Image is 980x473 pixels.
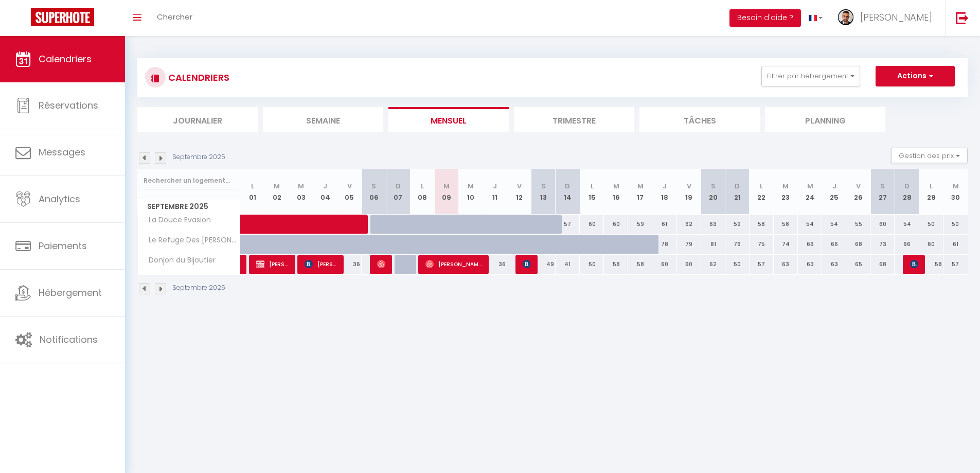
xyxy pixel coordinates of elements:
[628,215,652,234] div: 59
[613,181,619,191] abbr: M
[760,181,763,191] abbr: L
[652,255,676,274] div: 60
[39,99,98,112] span: Réservations
[139,235,242,246] span: Le Refuge Des [PERSON_NAME]
[930,181,933,191] abbr: L
[807,181,813,191] abbr: M
[443,181,450,191] abbr: M
[362,169,386,215] th: 06
[943,235,968,254] div: 61
[895,215,919,234] div: 54
[956,11,969,24] img: logout
[139,215,213,226] span: La Douce Evasion
[761,66,860,86] button: Filtrer par hébergement
[604,169,628,215] th: 16
[838,9,853,25] img: ...
[919,235,943,254] div: 60
[274,181,280,191] abbr: M
[637,181,644,191] abbr: M
[541,181,546,191] abbr: S
[832,181,836,191] abbr: J
[870,255,895,274] div: 68
[39,192,80,205] span: Analytics
[676,215,701,234] div: 62
[870,215,895,234] div: 60
[138,199,240,214] span: Septembre 2025
[39,52,92,65] span: Calendriers
[556,169,580,215] th: 14
[919,215,943,234] div: 50
[507,169,531,215] th: 12
[701,255,725,274] div: 62
[919,169,943,215] th: 29
[663,181,667,191] abbr: J
[652,215,676,234] div: 61
[166,66,229,89] h3: CALENDRIERS
[40,333,98,346] span: Notifications
[139,255,218,266] span: Donjon du Bijoutier
[31,8,94,26] img: Super Booking
[265,169,289,215] th: 02
[750,235,774,254] div: 75
[483,169,507,215] th: 11
[687,181,691,191] abbr: V
[676,255,701,274] div: 60
[953,181,959,191] abbr: M
[591,181,594,191] abbr: L
[822,255,846,274] div: 63
[846,255,870,274] div: 65
[639,107,760,132] li: Tâches
[676,169,701,215] th: 19
[701,215,725,234] div: 63
[725,255,750,274] div: 50
[870,169,895,215] th: 27
[860,11,932,24] span: [PERSON_NAME]
[386,169,410,215] th: 07
[39,146,85,159] span: Messages
[377,254,385,274] span: [PERSON_NAME] Couette
[421,181,424,191] abbr: L
[531,169,556,215] th: 13
[434,169,458,215] th: 09
[157,11,192,22] span: Chercher
[256,254,289,274] span: [PERSON_NAME]
[910,254,918,274] span: [PERSON_NAME] [PERSON_NAME]
[137,107,258,132] li: Journalier
[565,181,570,191] abbr: D
[798,169,822,215] th: 24
[305,254,337,274] span: [PERSON_NAME]
[895,169,919,215] th: 28
[846,169,870,215] th: 26
[514,107,634,132] li: Trimestre
[765,107,885,132] li: Planning
[517,181,522,191] abbr: V
[652,235,676,254] div: 78
[410,169,434,215] th: 08
[388,107,509,132] li: Mensuel
[774,215,798,234] div: 58
[289,169,313,215] th: 03
[39,239,87,252] span: Paiements
[556,215,580,234] div: 57
[347,181,352,191] abbr: V
[531,255,556,274] div: 49
[774,235,798,254] div: 74
[880,181,885,191] abbr: S
[371,181,376,191] abbr: S
[652,169,676,215] th: 18
[735,181,740,191] abbr: D
[798,215,822,234] div: 54
[725,215,750,234] div: 59
[493,181,497,191] abbr: J
[263,107,383,132] li: Semaine
[628,255,652,274] div: 58
[580,169,604,215] th: 15
[337,169,362,215] th: 05
[604,215,628,234] div: 60
[750,169,774,215] th: 22
[701,235,725,254] div: 81
[483,255,507,274] div: 36
[943,255,968,274] div: 57
[323,181,327,191] abbr: J
[604,255,628,274] div: 58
